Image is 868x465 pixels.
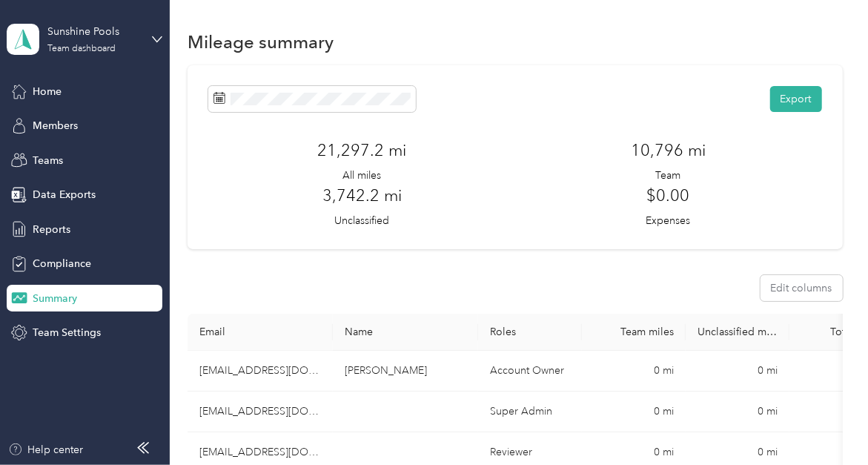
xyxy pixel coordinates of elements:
[33,84,62,99] span: Home
[188,314,333,351] th: Email
[478,351,582,392] td: Account Owner
[478,314,582,351] th: Roles
[582,351,686,392] td: 0 mi
[188,351,333,392] td: jdavidoff@sunshinepoolsinc.com
[47,24,140,39] div: Sunshine Pools
[785,382,868,465] iframe: Everlance-gr Chat Button Frame
[334,213,389,228] p: Unclassified
[478,392,582,432] td: Super Admin
[631,138,706,162] h3: 10,796 mi
[33,153,63,168] span: Teams
[342,168,381,183] p: All miles
[33,187,96,202] span: Data Exports
[333,351,478,392] td: Justin Davidoff
[582,392,686,432] td: 0 mi
[686,314,789,351] th: Unclassified miles
[33,118,78,133] span: Members
[33,256,91,271] span: Compliance
[188,34,334,50] h1: Mileage summary
[8,442,84,458] button: Help center
[686,392,789,432] td: 0 mi
[33,325,101,340] span: Team Settings
[656,168,681,183] p: Team
[761,275,843,301] button: Edit columns
[33,222,70,237] span: Reports
[686,351,789,392] td: 0 mi
[317,138,406,162] h3: 21,297.2 mi
[333,314,478,351] th: Name
[770,86,822,112] button: Export
[582,314,686,351] th: Team miles
[47,44,116,53] div: Team dashboard
[33,291,77,306] span: Summary
[647,183,690,208] h3: $0.00
[322,183,402,208] h3: 3,742.2 mi
[646,213,691,228] p: Expenses
[188,392,333,432] td: success+sunshinepools@everlance.com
